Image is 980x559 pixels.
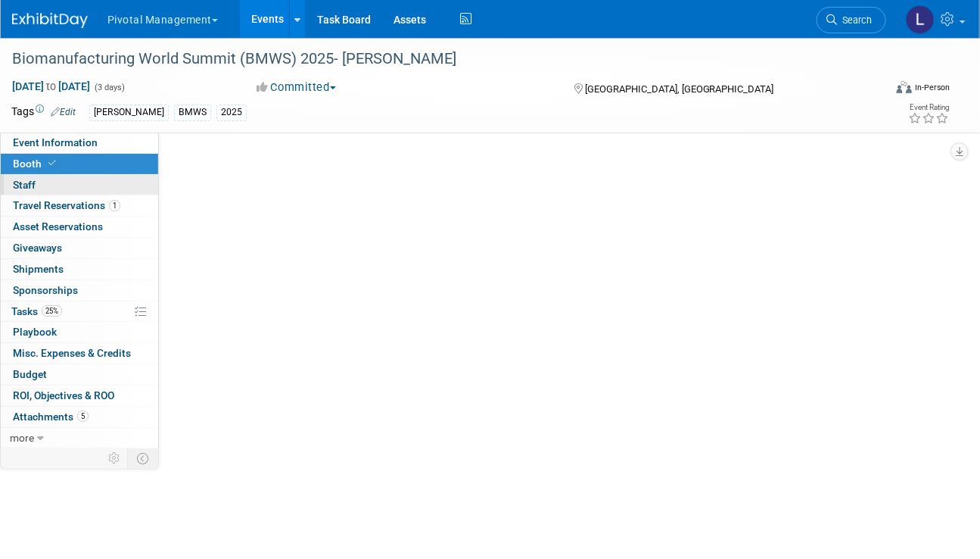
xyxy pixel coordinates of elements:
[908,104,949,111] div: Event Rating
[1,322,158,342] a: Playbook
[252,80,342,95] button: Committed
[13,263,64,275] span: Shipments
[13,136,98,148] span: Event Information
[1,364,158,385] a: Budget
[585,83,774,95] span: [GEOGRAPHIC_DATA], [GEOGRAPHIC_DATA]
[13,199,120,211] span: Travel Reservations
[13,242,62,254] span: Giveaways
[897,81,912,93] img: Format-Inperson.png
[1,133,158,153] a: Event Information
[1,280,158,301] a: Sponsorships
[13,368,47,380] span: Budget
[13,220,103,233] span: Asset Reservations
[11,305,62,317] span: Tasks
[13,326,57,338] span: Playbook
[1,386,158,406] a: ROI, Objectives & ROO
[13,347,131,359] span: Misc. Expenses & Credits
[914,82,950,93] div: In-Person
[7,45,870,73] div: Biomanufacturing World Summit (BMWS) 2025- [PERSON_NAME]
[1,301,158,322] a: Tasks25%
[13,411,89,423] span: Attachments
[13,389,114,401] span: ROI, Objectives & ROO
[13,158,59,170] span: Booth
[12,13,88,28] img: ExhibitDay
[89,105,169,120] div: [PERSON_NAME]
[93,83,125,92] span: (3 days)
[1,259,158,279] a: Shipments
[42,305,62,317] span: 25%
[13,284,78,296] span: Sponsorships
[101,448,128,468] td: Personalize Event Tab Strip
[216,105,247,120] div: 2025
[13,179,36,191] span: Staff
[817,7,886,33] a: Search
[10,432,34,444] span: more
[1,343,158,364] a: Misc. Expenses & Credits
[1,407,158,427] a: Attachments5
[812,79,950,101] div: Event Format
[837,14,872,26] span: Search
[77,411,89,422] span: 5
[1,217,158,237] a: Asset Reservations
[11,104,76,121] td: Tags
[1,175,158,195] a: Staff
[174,105,211,120] div: BMWS
[906,5,935,34] img: Leslie Pelton
[1,428,158,448] a: more
[1,154,158,174] a: Booth
[11,80,91,93] span: [DATE] [DATE]
[44,80,58,92] span: to
[1,238,158,258] a: Giveaways
[1,195,158,216] a: Travel Reservations1
[48,159,56,167] i: Booth reservation complete
[109,200,120,211] span: 1
[51,107,76,117] a: Edit
[128,448,159,468] td: Toggle Event Tabs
